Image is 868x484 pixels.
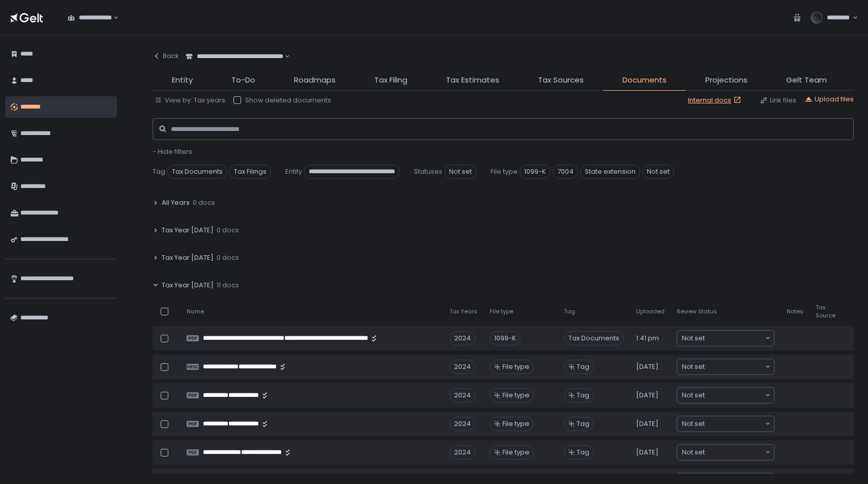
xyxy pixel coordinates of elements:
span: [DATE] [636,419,659,428]
span: Uploaded [636,308,665,315]
span: Tax Sources [538,74,584,86]
span: 0 docs [193,198,215,207]
button: View by: Tax years [155,96,225,105]
div: Search for option [677,359,774,374]
span: [DATE] [636,362,659,371]
span: File type [502,419,529,428]
div: 2024 [450,331,475,345]
input: Search for option [705,390,764,400]
div: Search for option [677,445,774,460]
span: Projections [705,74,747,86]
div: Back [153,51,179,61]
span: Tag [577,419,589,428]
input: Search for option [112,13,112,23]
span: To-Do [231,74,255,86]
span: Tax Filings [229,165,271,179]
span: Tag [564,308,575,315]
span: Not set [682,333,705,343]
span: [DATE] [636,391,659,400]
a: Internal docs [688,96,743,105]
span: Entity [285,167,302,176]
div: Search for option [677,331,774,346]
span: 0 docs [217,253,239,262]
span: Documents [622,74,667,86]
span: 1:41 pm [636,334,659,343]
span: Tax Documents [564,331,624,345]
span: 7004 [553,165,578,179]
button: Back [153,46,179,66]
div: 2024 [450,417,475,431]
span: Tag [577,391,589,400]
span: Tag [577,448,589,457]
span: State extension [580,165,640,179]
span: Tax Year [DATE] [162,281,214,290]
span: Entity [172,74,193,86]
span: Name [187,308,204,315]
input: Search for option [705,447,764,458]
div: 2024 [450,445,475,460]
span: Not set [642,165,674,179]
span: Not set [682,362,705,372]
span: Tag [153,167,165,176]
span: 0 docs [217,226,239,235]
span: Notes [787,308,803,315]
span: Tax Estimates [446,74,499,86]
span: File type [490,308,513,315]
div: Search for option [179,46,290,67]
span: File type [502,448,529,457]
span: File type [502,362,529,371]
span: All Years [162,198,190,207]
span: Not set [682,419,705,429]
span: File type [502,391,529,400]
div: Search for option [61,7,118,29]
span: Roadmaps [294,74,336,86]
div: 1099-K [490,331,521,345]
button: Upload files [804,95,854,104]
span: Tax Documents [167,165,227,179]
span: Review Status [677,308,717,315]
button: Link files [760,96,796,105]
input: Search for option [705,333,764,343]
div: 2024 [450,388,475,402]
span: Gelt Team [786,74,827,86]
span: Tax Year [DATE] [162,226,214,235]
span: Tax Year [DATE] [162,253,214,262]
span: Tax Years [450,308,477,315]
span: Tag [577,362,589,371]
span: Not set [444,165,476,179]
span: Tax Filing [374,74,407,86]
span: Statuses [414,167,442,176]
span: 11 docs [217,281,239,290]
button: - Hide filters [153,147,192,156]
div: Search for option [677,416,774,432]
div: 2024 [450,360,475,374]
input: Search for option [283,51,284,62]
div: Search for option [677,388,774,403]
span: File type [491,167,518,176]
input: Search for option [705,362,764,372]
span: Not set [682,447,705,458]
span: 1099-K [520,165,551,179]
span: - Hide filters [153,147,192,156]
input: Search for option [705,419,764,429]
span: [DATE] [636,448,659,457]
span: Not set [682,390,705,400]
span: Tax Source [816,304,835,319]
